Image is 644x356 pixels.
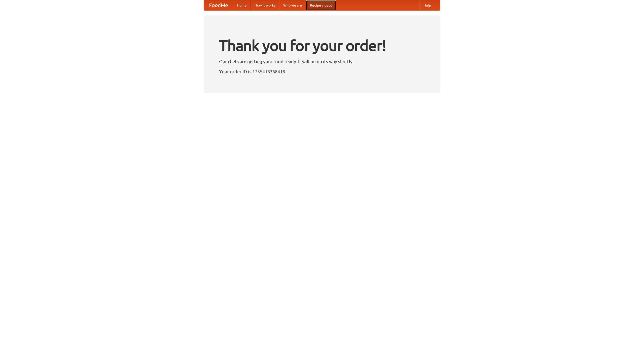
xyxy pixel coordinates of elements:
a: Recipe videos [306,0,336,10]
a: Help [419,0,435,10]
a: How it works [251,0,279,10]
a: Who we are [279,0,306,10]
a: Home [233,0,251,10]
h1: Thank you for your order! [219,33,425,58]
a: FoodMe [204,0,233,10]
p: Our chefs are getting your food ready. It will be on its way shortly. [219,58,425,65]
p: Your order ID is 1755418368418. [219,68,425,75]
